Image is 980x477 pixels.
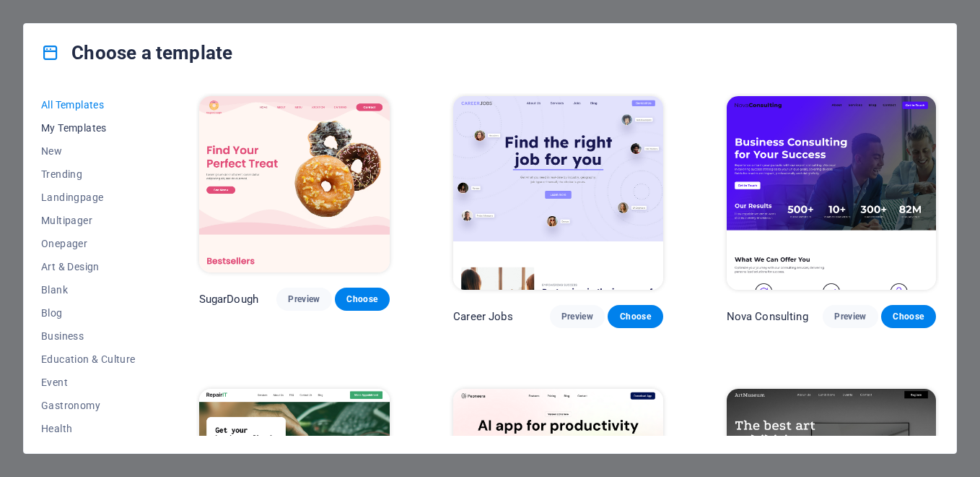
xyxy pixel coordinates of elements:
[41,209,136,232] button: Multipager
[619,311,651,322] span: Choose
[727,309,808,324] p: Nova Consulting
[199,292,258,306] p: SugarDough
[346,293,378,305] span: Choose
[41,192,136,203] span: Landingpage
[41,400,136,411] span: Gastronomy
[41,261,136,272] span: Art & Design
[41,168,136,180] span: Trending
[41,330,136,342] span: Business
[41,371,136,394] button: Event
[41,93,136,116] button: All Templates
[41,301,136,325] button: Blog
[276,288,331,311] button: Preview
[41,163,136,186] button: Trending
[41,139,136,163] button: New
[41,394,136,417] button: Gastronomy
[41,145,136,157] span: New
[41,284,136,296] span: Blank
[727,96,936,290] img: Nova Consulting
[823,305,878,328] button: Preview
[199,96,390,272] img: SugarDough
[893,311,924,322] span: Choose
[41,377,136,388] span: Event
[41,116,136,139] button: My Templates
[453,309,513,324] p: Career Jobs
[41,348,136,371] button: Education & Culture
[41,423,136,434] span: Health
[608,305,662,328] button: Choose
[881,305,936,328] button: Choose
[41,215,136,226] span: Multipager
[41,238,136,249] span: Onepager
[550,305,605,328] button: Preview
[41,99,136,111] span: All Templates
[41,353,136,365] span: Education & Culture
[453,96,662,290] img: Career Jobs
[41,232,136,255] button: Onepager
[561,311,593,322] span: Preview
[335,288,390,311] button: Choose
[41,255,136,278] button: Art & Design
[41,325,136,348] button: Business
[41,307,136,319] span: Blog
[41,41,232,64] h4: Choose a template
[41,417,136,440] button: Health
[41,122,136,134] span: My Templates
[288,293,320,305] span: Preview
[41,186,136,209] button: Landingpage
[834,311,866,322] span: Preview
[41,278,136,301] button: Blank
